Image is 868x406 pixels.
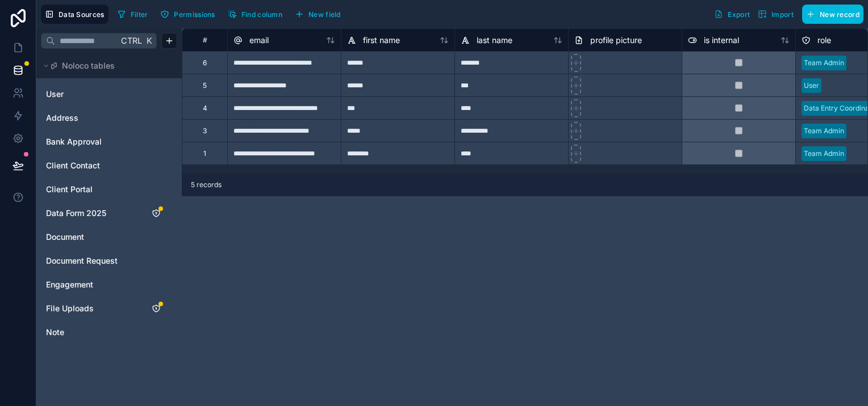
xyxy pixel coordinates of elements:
[41,204,177,222] div: Data Form 2025
[131,10,148,19] span: Filter
[174,10,215,19] span: Permissions
[46,136,102,147] span: Bank Approval
[804,126,844,136] div: Team Admin
[804,81,819,91] div: User
[46,136,138,147] a: Bank Approval
[249,35,269,46] span: email
[477,35,512,46] span: last name
[590,35,642,46] span: profile picture
[156,6,219,23] button: Permissions
[41,299,177,318] div: File Uploads
[798,5,863,24] a: New record
[46,208,106,219] span: Data Form 2025
[46,88,64,100] span: User
[203,149,206,158] div: 1
[41,157,177,175] div: Client Contact
[41,85,177,103] div: User
[41,276,177,294] div: Engagement
[363,35,400,46] span: first name
[46,231,138,243] a: Document
[46,303,94,314] span: File Uploads
[46,303,138,314] a: File Uploads
[46,327,138,338] a: Note
[113,6,152,23] button: Filter
[41,109,177,127] div: Address
[156,6,223,23] a: Permissions
[203,126,207,136] div: 3
[191,36,219,44] div: #
[46,208,138,219] a: Data Form 2025
[728,10,750,19] span: Export
[291,6,345,23] button: New field
[41,133,177,151] div: Bank Approval
[771,10,794,19] span: Import
[41,323,177,341] div: Note
[224,6,286,23] button: Find column
[46,255,138,267] a: Document Request
[145,37,153,45] span: K
[46,255,118,267] span: Document Request
[46,112,138,124] a: Address
[820,10,859,19] span: New record
[41,252,177,270] div: Document Request
[120,33,143,48] span: Ctrl
[46,88,138,100] a: User
[41,228,177,246] div: Document
[802,5,863,24] button: New record
[754,5,798,24] button: Import
[41,58,170,74] button: Noloco tables
[41,5,108,24] button: Data Sources
[59,10,105,19] span: Data Sources
[710,5,754,24] button: Export
[804,58,844,68] div: Team Admin
[62,60,115,71] span: Noloco tables
[704,35,739,46] span: is internal
[804,149,844,159] div: Team Admin
[203,58,207,67] div: 6
[46,231,84,243] span: Document
[46,327,64,338] span: Note
[46,160,100,171] span: Client Contact
[46,160,138,171] a: Client Contact
[46,184,138,195] a: Client Portal
[46,279,93,290] span: Engagement
[308,10,341,19] span: New field
[46,112,78,124] span: Address
[241,10,282,19] span: Find column
[46,184,93,195] span: Client Portal
[817,35,831,46] span: role
[41,180,177,198] div: Client Portal
[191,180,222,189] span: 5 records
[203,104,207,113] div: 4
[46,279,138,290] a: Engagement
[203,81,207,90] div: 5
